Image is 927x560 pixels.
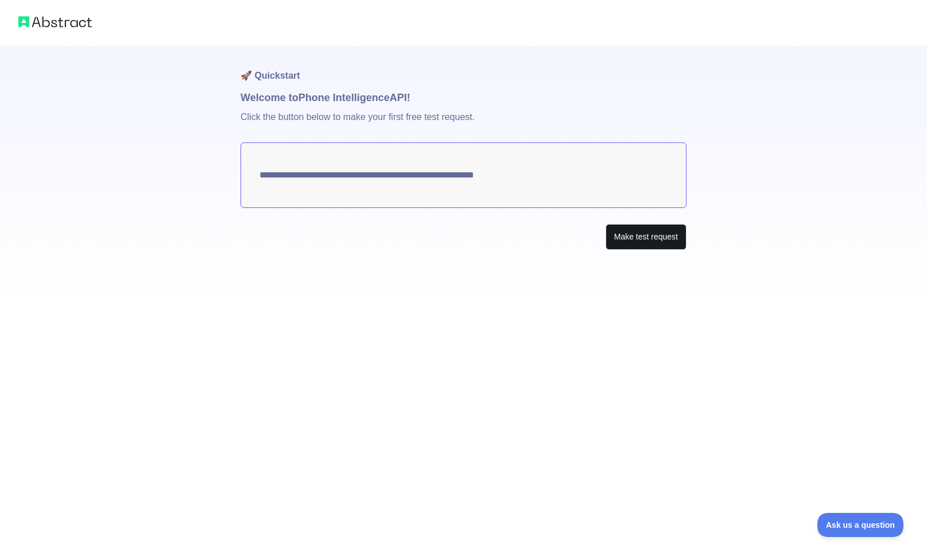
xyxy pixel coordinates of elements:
[241,90,686,106] h1: Welcome to Phone Intelligence API!
[241,106,686,142] p: Click the button below to make your first free test request.
[606,224,686,250] button: Make test request
[241,46,686,90] h1: 🚀 Quickstart
[817,513,904,537] iframe: Toggle Customer Support
[18,14,92,30] img: Abstract logo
